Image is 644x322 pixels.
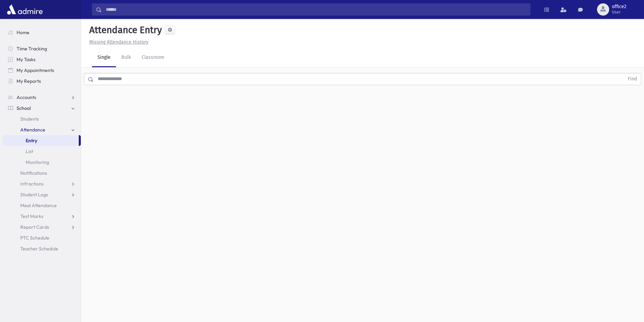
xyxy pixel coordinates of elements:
h5: Attendance Entry [87,24,162,36]
span: Infractions [20,181,44,187]
a: Monitoring [3,157,81,168]
a: Meal Attendance [3,200,81,211]
span: Students [20,116,39,122]
a: My Reports [3,76,81,86]
span: Notifications [20,170,47,176]
a: Time Tracking [3,43,81,54]
input: Search [102,3,530,16]
span: School [17,105,31,111]
a: Entry [3,135,79,146]
a: Student Logs [3,189,81,200]
a: Notifications [3,168,81,178]
a: Bulk [116,48,136,67]
span: My Appointments [17,67,54,73]
img: AdmirePro [5,3,44,16]
span: Entry [26,138,37,144]
a: Infractions [3,178,81,189]
span: office2 [612,4,626,9]
a: Attendance [3,124,81,135]
a: My Appointments [3,65,81,76]
a: Test Marks [3,211,81,222]
button: Find [624,73,641,85]
span: Attendance [20,127,45,133]
span: Accounts [17,94,36,100]
a: Single [92,48,116,67]
a: Teacher Schedule [3,243,81,254]
a: PTC Schedule [3,232,81,243]
a: Accounts [3,92,81,103]
a: List [3,146,81,157]
span: Student Logs [20,192,48,198]
span: Home [17,29,29,35]
a: My Tasks [3,54,81,65]
span: Time Tracking [17,46,47,52]
span: PTC Schedule [20,235,49,241]
u: Missing Attendance History [89,39,148,45]
span: List [26,148,33,154]
span: Monitoring [26,159,49,165]
a: Classroom [136,48,170,67]
span: My Tasks [17,56,35,63]
span: User [612,9,626,15]
span: My Reports [17,78,41,84]
span: Test Marks [20,213,43,219]
span: Teacher Schedule [20,246,58,252]
a: Students [3,114,81,124]
a: School [3,103,81,114]
a: Missing Attendance History [87,39,148,45]
span: Meal Attendance [20,202,57,208]
a: Home [3,27,81,38]
a: Report Cards [3,222,81,232]
span: Report Cards [20,224,49,230]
